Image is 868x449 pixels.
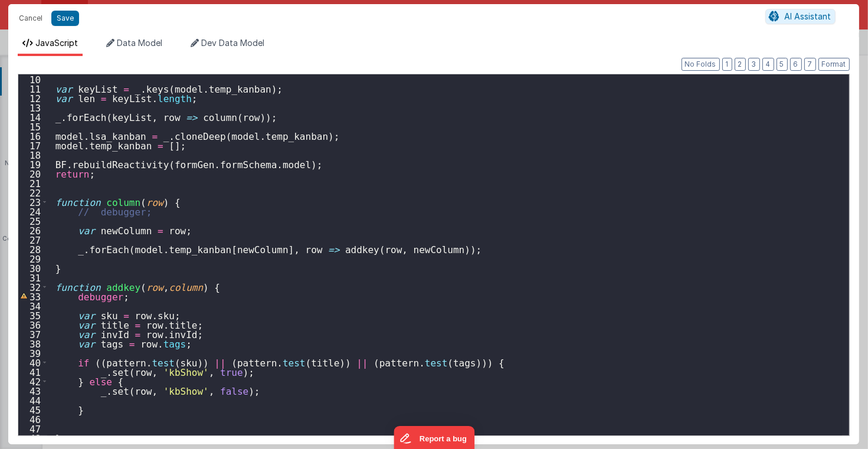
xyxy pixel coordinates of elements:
[18,93,47,103] div: 12
[18,348,47,358] div: 39
[765,9,836,24] button: AI Assistant
[18,386,47,395] div: 43
[18,103,47,112] div: 13
[18,395,47,405] div: 44
[51,11,79,26] button: Save
[18,329,47,339] div: 37
[18,433,47,443] div: 48
[18,244,47,254] div: 28
[748,58,760,71] button: 3
[818,58,850,71] button: Format
[762,58,774,71] button: 4
[18,74,47,84] div: 10
[804,58,816,71] button: 7
[18,197,47,207] div: 23
[18,254,47,263] div: 29
[18,235,47,244] div: 27
[735,58,746,71] button: 2
[18,405,47,414] div: 45
[13,10,48,27] button: Cancel
[18,339,47,348] div: 38
[18,273,47,282] div: 31
[18,291,47,301] div: 33
[18,301,47,310] div: 34
[18,150,47,159] div: 18
[18,376,47,386] div: 42
[18,207,47,216] div: 24
[682,58,720,71] button: No Folds
[18,84,47,93] div: 11
[785,11,831,21] span: AI Assistant
[18,169,47,178] div: 20
[18,414,47,424] div: 46
[18,320,47,329] div: 36
[18,122,47,131] div: 15
[790,58,802,71] button: 6
[777,58,788,71] button: 5
[18,358,47,367] div: 40
[18,263,47,273] div: 30
[18,424,47,433] div: 47
[18,216,47,225] div: 25
[18,112,47,122] div: 14
[18,131,47,140] div: 16
[18,310,47,320] div: 35
[35,38,78,48] span: JavaScript
[18,367,47,376] div: 41
[201,38,264,48] span: Dev Data Model
[18,282,47,291] div: 32
[117,38,162,48] span: Data Model
[18,178,47,188] div: 21
[18,225,47,235] div: 26
[18,159,47,169] div: 19
[722,58,732,71] button: 1
[18,140,47,150] div: 17
[18,188,47,197] div: 22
